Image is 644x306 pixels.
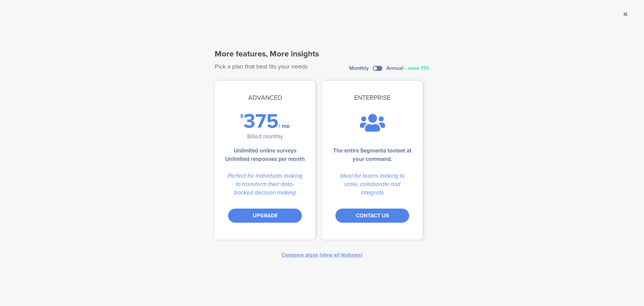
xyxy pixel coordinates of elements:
div: UPGRADE [228,209,302,223]
div: Advanced [215,83,315,113]
li: The entire Segmanta toolset at your command. [332,146,413,163]
div: Monthly [349,65,369,71]
div: - save 11% [405,65,429,71]
div: Billed monthly [247,132,283,141]
li: Unlimited online surveys Unlimited responses per month [225,146,305,163]
div: Ideal for teams looking to scale, collaborate and integrate [322,172,423,197]
div: Pick a plan that best fits your needs [215,62,319,71]
div: Enterprise [322,83,423,113]
div: Annual [386,65,404,71]
div: More features, More insights [215,48,319,60]
div: $ [240,113,244,129]
div: Perfect for individuals looking to transform their data-backed decision making [215,172,315,197]
div: / mo [278,123,290,129]
div: 375 [244,113,278,129]
div: Compare plans (view all features) [281,251,363,259]
a: CONTACT US [335,209,409,223]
